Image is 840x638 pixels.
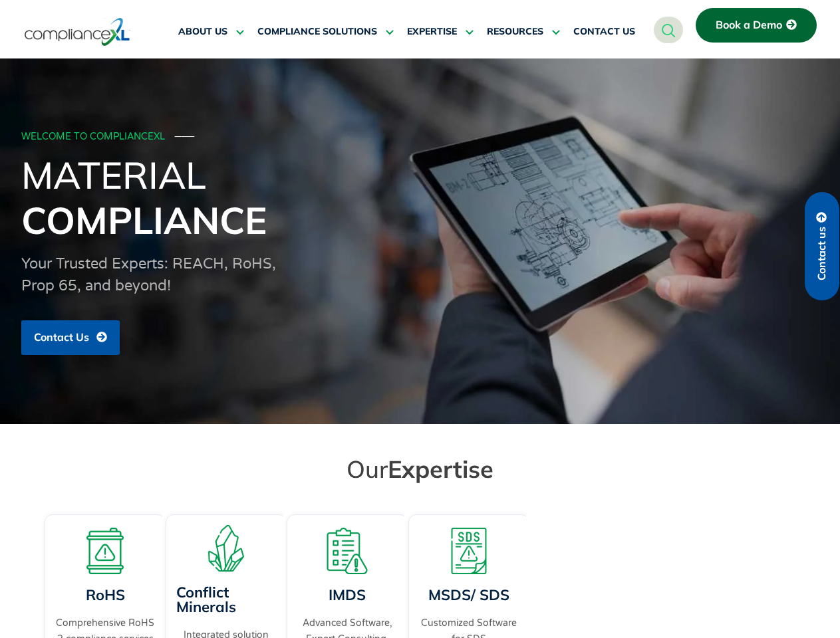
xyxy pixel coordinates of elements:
a: Conflict Minerals [176,583,236,616]
img: A warning board with SDS displaying [446,528,492,574]
img: A representation of minerals [203,525,249,572]
span: Expertise [388,454,493,484]
div: WELCOME TO COMPLIANCEXL [21,132,815,143]
a: MSDS/ SDS [428,585,509,604]
a: EXPERTISE [407,16,474,48]
a: COMPLIANCE SOLUTIONS [257,16,394,48]
a: IMDS [329,585,366,604]
span: Compliance [21,197,267,243]
span: CONTACT US [573,26,635,38]
span: Contact us [816,227,828,280]
span: RESOURCES [487,26,543,38]
span: Contact Us [34,332,89,344]
a: CONTACT US [573,16,635,48]
a: Book a Demo [696,8,817,43]
span: COMPLIANCE SOLUTIONS [257,26,377,38]
h2: Our [48,454,793,484]
span: Book a Demo [716,19,782,31]
span: ABOUT US [178,26,227,38]
img: logo-one.svg [25,17,130,47]
a: Contact Us [21,320,120,355]
a: ABOUT US [178,16,244,48]
a: Contact us [805,192,839,300]
h1: Material [21,152,819,243]
a: navsearch-button [654,17,683,43]
a: RoHS [85,585,124,604]
img: A board with a warning sign [82,528,128,574]
span: Your Trusted Experts: REACH, RoHS, Prop 65, and beyond! [21,255,276,294]
a: RESOURCES [487,16,560,48]
img: A list board with a warning [324,528,370,574]
span: ─── [175,131,195,142]
span: EXPERTISE [407,26,457,38]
